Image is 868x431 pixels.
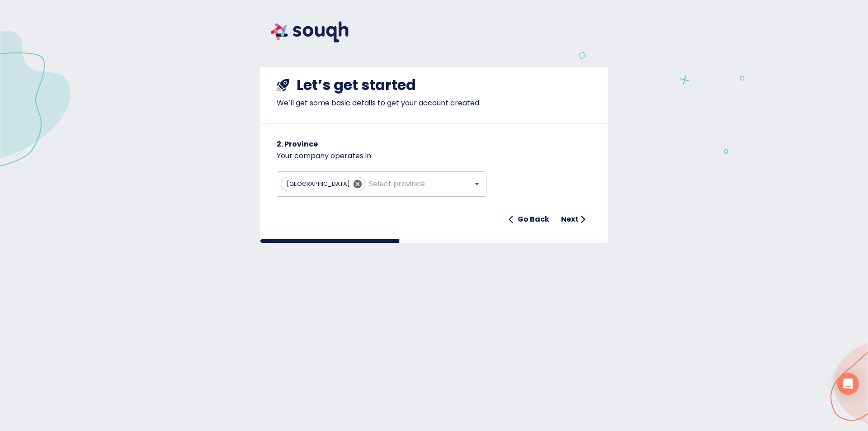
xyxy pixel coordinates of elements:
h6: Next [561,213,579,226]
button: Open [471,178,483,190]
button: Go Back [505,210,553,228]
input: Select province [367,175,457,193]
img: shuttle [277,79,289,91]
div: Open Intercom Messenger [837,373,859,395]
button: Next [557,210,591,228]
p: Your company operates in [277,151,591,161]
img: souqh logo [260,11,359,53]
span: [GEOGRAPHIC_DATA] [281,180,355,188]
h6: Go Back [518,213,549,226]
div: [GEOGRAPHIC_DATA] [281,177,365,191]
h6: 2. Province [277,138,591,151]
h4: Let’s get started [297,76,416,94]
p: We’ll get some basic details to get your account created. [277,98,591,109]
